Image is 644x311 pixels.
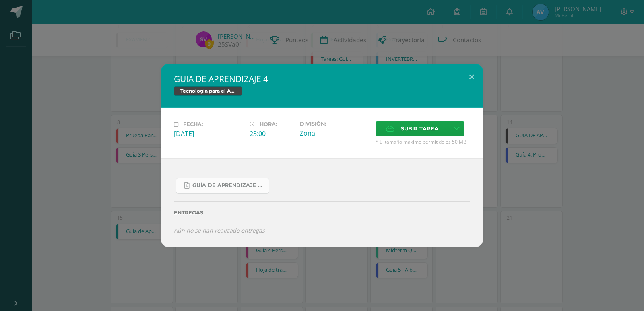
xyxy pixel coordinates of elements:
span: Hora: [260,121,277,127]
div: 23:00 [250,129,293,138]
i: Aún no se han realizado entregas [174,227,265,234]
h2: GUIA DE APRENDIZAJE 4 [174,73,470,84]
span: Fecha: [183,121,203,127]
div: [DATE] [174,129,243,138]
span: * El tamaño máximo permitido es 50 MB [376,138,470,145]
span: Subir tarea [401,121,438,136]
label: División: [300,121,369,127]
div: Zona [300,129,369,138]
span: Guía De Aprendizaje 4.pdf [192,182,265,189]
label: Entregas [174,210,470,216]
span: Tecnología para el Aprendizaje y la Comunicación (Informática) [174,86,242,96]
button: Close (Esc) [460,64,483,91]
a: Guía De Aprendizaje 4.pdf [176,178,269,194]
